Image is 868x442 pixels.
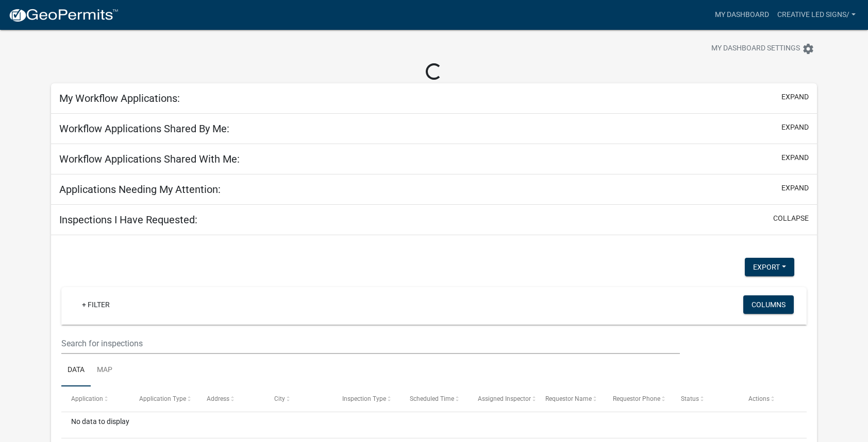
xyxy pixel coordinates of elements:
button: expand [781,92,809,102]
datatable-header-cell: Application [61,386,129,411]
i: settings [802,43,814,55]
h5: Inspections I Have Requested: [59,214,197,226]
datatable-header-cell: Actions [739,386,806,411]
div: No data to display [61,412,807,438]
span: City [274,395,285,402]
button: Export [745,258,794,276]
datatable-header-cell: Scheduled Time [400,386,468,411]
a: Map [91,354,119,387]
span: Requestor Name [545,395,592,402]
h5: Workflow Applications Shared By Me: [59,122,229,135]
button: expand [781,152,809,163]
button: expand [781,122,809,133]
span: Requestor Phone [613,395,660,402]
button: collapse [773,213,809,224]
span: Actions [748,395,770,402]
datatable-header-cell: Requestor Phone [603,386,671,411]
a: + Filter [74,295,118,314]
datatable-header-cell: Status [671,386,738,411]
span: Assigned Inspector [478,395,531,402]
span: Status [681,395,699,402]
span: Application [71,395,103,402]
button: Columns [743,295,794,314]
h5: My Workflow Applications: [59,92,180,104]
a: Creative LED Signs/ [773,5,860,25]
datatable-header-cell: Application Type [129,386,197,411]
h5: Workflow Applications Shared With Me: [59,153,240,165]
datatable-header-cell: Inspection Type [332,386,400,411]
datatable-header-cell: Requestor Name [536,386,603,411]
a: Data [61,354,91,387]
a: My Dashboard [711,5,773,25]
span: Application Type [139,395,186,402]
input: Search for inspections [61,333,680,354]
span: Scheduled Time [410,395,454,402]
datatable-header-cell: Assigned Inspector [468,386,535,411]
datatable-header-cell: Address [197,386,264,411]
h5: Applications Needing My Attention: [59,183,221,196]
button: My Dashboard Settingssettings [703,39,823,59]
button: expand [781,183,809,193]
span: Address [207,395,229,402]
span: My Dashboard Settings [711,43,800,55]
span: Inspection Type [342,395,386,402]
datatable-header-cell: City [264,386,332,411]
